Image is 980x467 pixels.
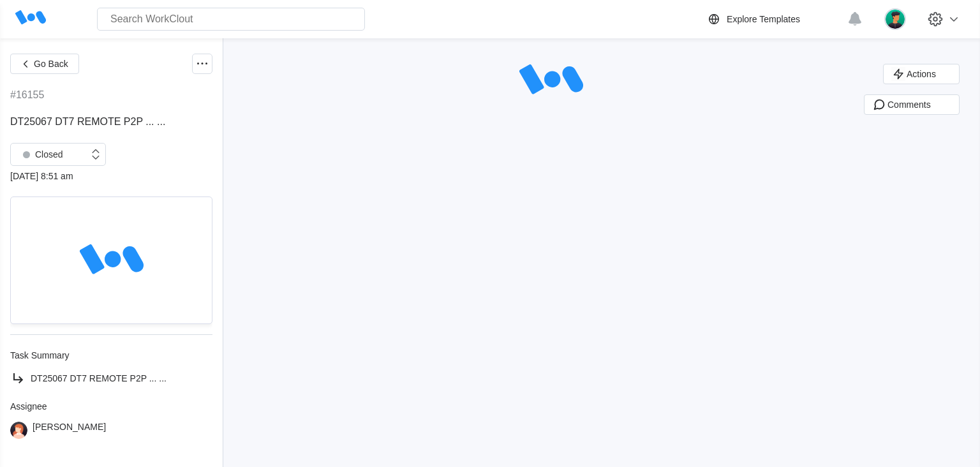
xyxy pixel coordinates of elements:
[10,171,212,181] div: [DATE] 8:51 am
[10,89,44,101] div: #16155
[10,54,79,74] button: Go Back
[10,371,212,386] a: DT25067 DT7 REMOTE P2P ... ...
[10,116,165,127] span: DT25067 DT7 REMOTE P2P ... ...
[10,422,27,439] img: user-2.png
[34,59,68,68] span: Go Back
[907,70,936,78] span: Actions
[884,8,906,30] img: user.png
[10,401,212,411] div: Assignee
[883,64,960,84] button: Actions
[33,422,106,439] div: [PERSON_NAME]
[31,373,167,383] span: DT25067 DT7 REMOTE P2P ... ...
[10,350,212,360] div: Task Summary
[864,94,960,115] button: Comments
[17,145,63,163] div: Closed
[706,11,841,27] a: Explore Templates
[727,14,800,24] div: Explore Templates
[887,100,931,109] span: Comments
[97,8,365,31] input: Search WorkClout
